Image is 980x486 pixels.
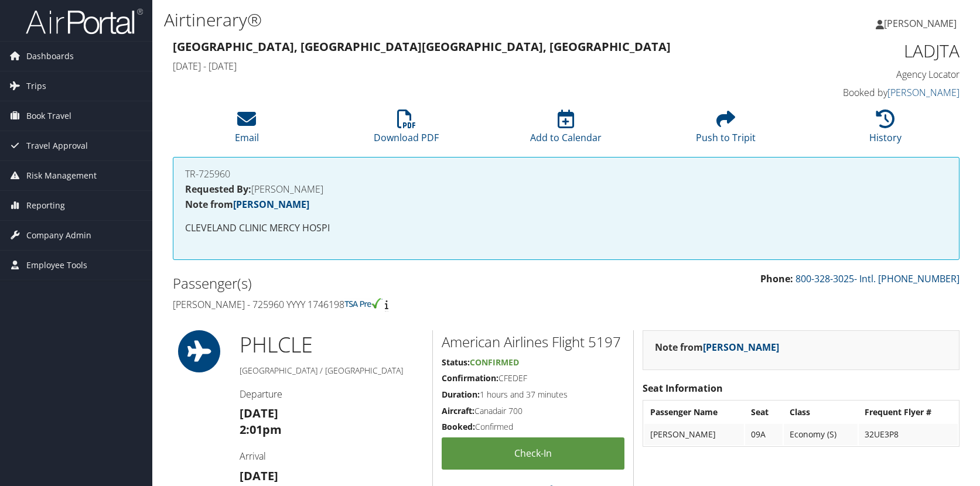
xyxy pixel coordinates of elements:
[784,402,858,423] th: Class
[696,116,756,144] a: Push to Tripit
[745,402,782,423] th: Seat
[240,422,282,437] strong: 2:01pm
[776,86,959,99] h4: Booked by
[887,86,959,99] a: [PERSON_NAME]
[173,273,558,293] h2: Passenger(s)
[185,184,947,194] h4: [PERSON_NAME]
[164,8,700,32] h1: Airtinerary®
[442,421,475,432] strong: Booked:
[374,116,439,144] a: Download PDF
[643,382,723,395] strong: Seat Information
[795,272,959,285] a: 800-328-3025- Intl. [PHONE_NUMBER]
[703,341,779,354] a: [PERSON_NAME]
[26,191,65,220] span: Reporting
[859,424,958,445] td: 32UE3P8
[240,388,423,401] h4: Departure
[26,42,74,71] span: Dashboards
[745,424,782,445] td: 09A
[240,365,423,377] h5: [GEOGRAPHIC_DATA] / [GEOGRAPHIC_DATA]
[26,71,46,101] span: Trips
[233,198,309,211] a: [PERSON_NAME]
[185,183,251,196] strong: Requested By:
[530,116,602,144] a: Add to Calendar
[442,437,624,470] a: Check-in
[760,272,793,285] strong: Phone:
[442,332,624,352] h2: American Airlines Flight 5197
[235,116,259,144] a: Email
[26,131,88,160] span: Travel Approval
[644,424,744,445] td: [PERSON_NAME]
[173,39,671,54] strong: [GEOGRAPHIC_DATA], [GEOGRAPHIC_DATA] [GEOGRAPHIC_DATA], [GEOGRAPHIC_DATA]
[26,221,91,250] span: Company Admin
[876,6,968,41] a: [PERSON_NAME]
[442,405,624,417] h5: Canadair 700
[26,251,87,280] span: Employee Tools
[776,68,959,81] h4: Agency Locator
[442,372,498,384] strong: Confirmation:
[884,17,957,30] span: [PERSON_NAME]
[185,221,947,236] p: CLEVELAND CLINIC MERCY HOSPI
[784,424,858,445] td: Economy (S)
[240,405,278,421] strong: [DATE]
[173,60,759,73] h4: [DATE] - [DATE]
[776,39,959,63] h1: LADJTA
[26,161,97,190] span: Risk Management
[442,372,624,384] h5: CFEDEF
[442,405,474,416] strong: Aircraft:
[26,101,71,131] span: Book Travel
[26,8,143,35] img: airportal-logo.png
[240,330,423,360] h1: PHL CLE
[185,198,309,211] strong: Note from
[442,421,624,433] h5: Confirmed
[442,389,624,401] h5: 1 hours and 37 minutes
[655,341,779,354] strong: Note from
[173,298,558,311] h4: [PERSON_NAME] - 725960 YYYY 1746198
[470,357,519,368] span: Confirmed
[344,298,383,309] img: tsa-precheck.png
[240,468,278,484] strong: [DATE]
[442,389,480,400] strong: Duration:
[240,450,423,463] h4: Arrival
[869,116,902,144] a: History
[185,169,947,179] h4: TR-725960
[644,402,744,423] th: Passenger Name
[442,357,470,368] strong: Status:
[859,402,958,423] th: Frequent Flyer #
